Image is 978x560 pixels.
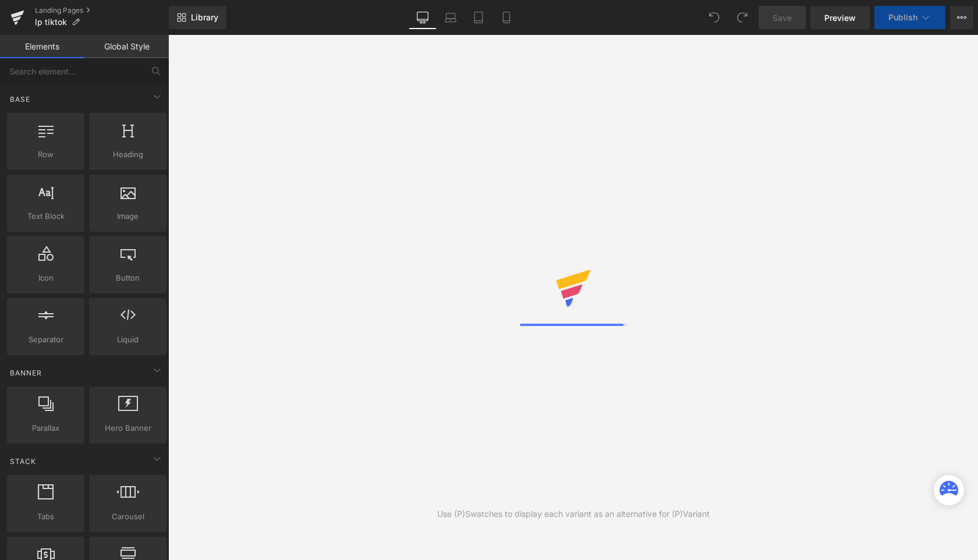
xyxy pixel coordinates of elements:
span: Parallax [10,422,81,434]
a: Global Style [84,35,169,58]
span: Preview [824,12,856,24]
span: Heading [93,148,163,161]
span: lp tiktok [35,17,67,27]
span: Icon [10,272,81,284]
a: Tablet [465,6,492,29]
a: Mobile [492,6,520,29]
button: Publish [874,6,945,29]
span: Base [9,94,31,105]
a: Laptop [437,6,465,29]
span: Carousel [93,511,163,523]
button: Redo [731,6,754,29]
a: Desktop [409,6,437,29]
span: Library [191,12,218,23]
span: Stack [9,456,37,467]
a: Landing Pages [35,6,169,15]
span: Liquid [93,334,163,346]
span: Button [93,272,163,284]
span: Row [10,148,81,161]
a: New Library [169,6,226,29]
span: Separator [10,334,81,346]
span: Banner [9,367,43,378]
span: Image [93,210,163,222]
div: Use (P)Swatches to display each variant as an alternative for (P)Variant [437,508,710,520]
button: More [950,6,973,29]
span: Save [773,12,792,24]
button: Undo [703,6,726,29]
span: Publish [888,13,917,22]
span: Hero Banner [93,422,163,434]
span: Tabs [10,511,81,523]
a: Preview [810,6,870,29]
span: Text Block [10,210,81,222]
